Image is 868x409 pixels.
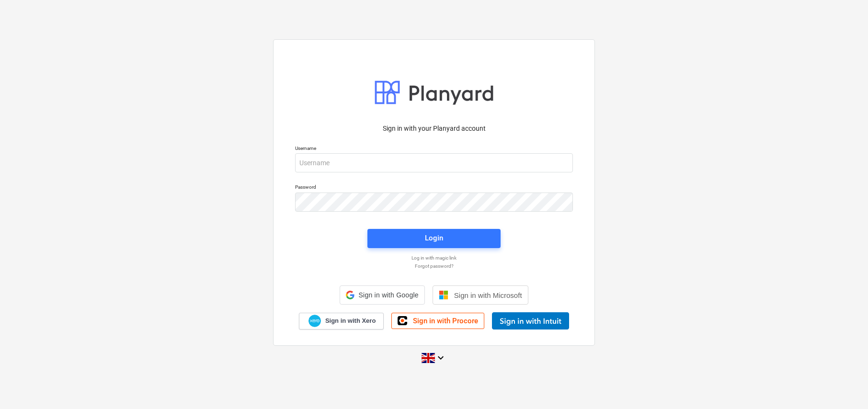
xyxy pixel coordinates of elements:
div: Login [425,232,443,244]
a: Sign in with Procore [391,313,484,329]
img: Xero logo [308,315,321,328]
i: keyboard_arrow_down [435,352,446,364]
span: Sign in with Xero [325,317,376,325]
span: Sign in with Procore [413,317,478,325]
a: Sign in with Xero [299,313,384,329]
span: Sign in with Google [358,291,418,299]
div: Sign in with Google [340,285,424,305]
p: Password [295,184,573,192]
img: Microsoft logo [439,290,448,300]
p: Sign in with your Planyard account [295,124,573,134]
p: Username [295,145,573,153]
input: Username [295,153,573,172]
span: Sign in with Microsoft [454,291,522,299]
a: Forgot password? [290,263,578,269]
button: Login [367,229,501,248]
a: Log in with magic link [290,255,578,261]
